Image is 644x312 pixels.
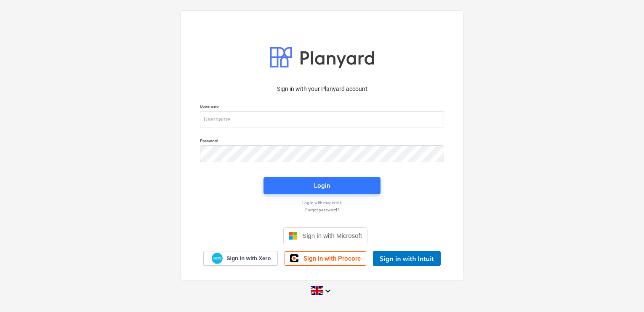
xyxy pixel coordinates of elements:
[226,255,271,262] span: Sign in with Xero
[289,232,297,240] img: Microsoft logo
[285,251,366,266] a: Sign in with Procore
[200,104,444,111] p: Username
[196,200,448,205] a: Log in with magic link
[303,255,361,262] span: Sign in with Procore
[200,85,444,93] p: Sign in with your Planyard account
[302,232,362,239] span: Sign in with Microsoft
[196,207,448,213] a: Forgot password?
[263,177,381,194] button: Login
[203,251,278,266] a: Sign in with Xero
[323,286,333,296] i: keyboard_arrow_down
[200,111,444,128] input: Username
[314,180,330,191] div: Login
[200,138,444,145] p: Password
[212,253,223,264] img: Xero logo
